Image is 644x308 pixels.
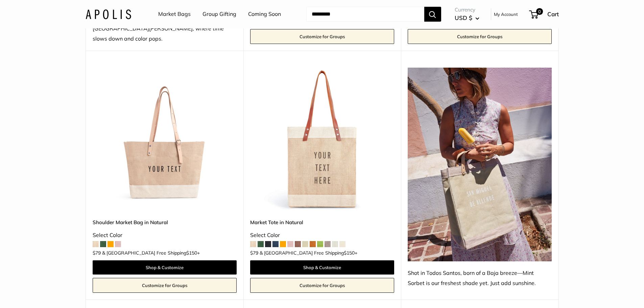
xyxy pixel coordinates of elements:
[530,9,559,20] a: 0 Cart
[494,10,518,18] a: My Account
[248,9,281,19] a: Coming Soon
[250,250,258,256] span: $79
[186,250,197,256] span: $150
[202,9,236,19] a: Group Gifting
[250,230,394,240] div: Select Color
[158,9,191,19] a: Market Bags
[250,68,394,212] img: description_Make it yours with custom printed text.
[93,230,237,240] div: Select Color
[536,8,543,15] span: 0
[93,68,237,212] a: Shoulder Market Bag in NaturalShoulder Market Bag in Natural
[424,7,441,22] button: Search
[408,29,552,44] a: Customize for Groups
[408,268,552,288] div: Shot in Todos Santos, born of a Baja breeze—Mint Sorbet is our freshest shade yet. Just add sunsh...
[102,251,200,255] span: & [GEOGRAPHIC_DATA] Free Shipping +
[93,218,237,226] a: Shoulder Market Bag in Natural
[93,14,237,44] div: Our summer collection was captured in [GEOGRAPHIC_DATA][PERSON_NAME], where time slows down and c...
[93,278,237,293] a: Customize for Groups
[93,260,237,275] a: Shop & Customize
[250,68,394,212] a: description_Make it yours with custom printed text.description_The Original Market bag in its 4 n...
[250,218,394,226] a: Market Tote in Natural
[344,250,355,256] span: $150
[250,278,394,293] a: Customize for Groups
[260,251,357,255] span: & [GEOGRAPHIC_DATA] Free Shipping +
[93,68,237,212] img: Shoulder Market Bag in Natural
[408,68,552,261] img: Shot in Todos Santos, born of a Baja breeze—Mint Sorbet is our freshest shade yet. Just add sunsh...
[250,260,394,275] a: Shop & Customize
[306,7,424,22] input: Search...
[547,10,559,18] span: Cart
[455,13,479,23] button: USD $
[93,250,101,256] span: $79
[455,14,472,21] span: USD $
[86,9,131,19] img: Apolis
[455,5,479,15] span: Currency
[250,29,394,44] a: Customize for Groups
